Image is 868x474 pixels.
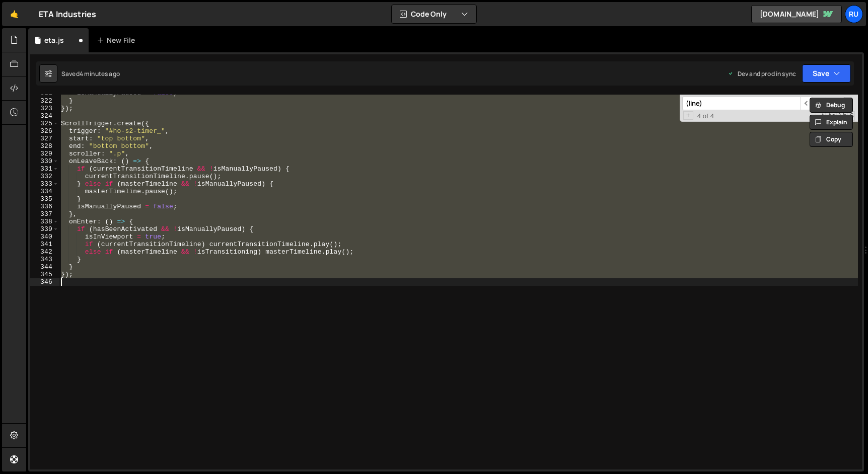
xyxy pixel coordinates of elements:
[683,111,693,120] span: Toggle Replace mode
[30,271,59,278] div: 345
[30,188,59,195] div: 334
[30,256,59,263] div: 343
[30,241,59,248] div: 341
[30,225,59,233] div: 339
[30,278,59,286] div: 346
[728,69,796,78] div: Dev and prod in sync
[2,2,27,26] a: 🤙
[30,157,59,165] div: 330
[30,120,59,127] div: 325
[802,64,851,83] button: Save
[30,263,59,271] div: 344
[30,180,59,188] div: 333
[810,98,853,113] button: Debug
[392,5,476,23] button: Code Only
[810,115,853,130] button: Explain
[682,97,800,110] input: Search for
[30,248,59,256] div: 342
[30,210,59,218] div: 337
[44,35,64,45] div: eta.js
[30,195,59,203] div: 335
[80,69,120,78] div: 4 minutes ago
[61,69,120,78] div: Saved
[30,173,59,180] div: 332
[30,105,59,112] div: 323
[800,97,813,110] span: ​
[751,5,842,23] a: [DOMAIN_NAME]
[39,8,96,20] div: ETA Industries
[30,142,59,150] div: 328
[30,165,59,173] div: 331
[97,35,139,45] div: New File
[845,5,863,23] a: Ru
[30,97,59,105] div: 322
[30,203,59,210] div: 336
[30,218,59,225] div: 338
[30,112,59,120] div: 324
[30,150,59,157] div: 329
[30,233,59,241] div: 340
[693,112,718,120] span: 4 of 4
[30,135,59,142] div: 327
[810,132,853,147] button: Copy
[30,127,59,135] div: 326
